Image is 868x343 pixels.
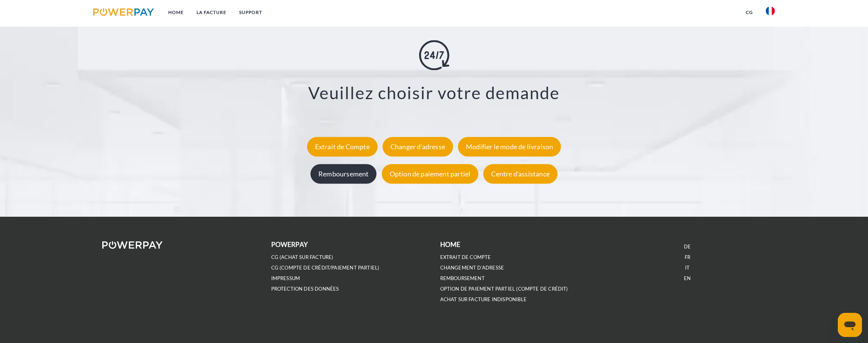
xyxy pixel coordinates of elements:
[440,254,491,260] a: EXTRAIT DE COMPTE
[684,243,691,250] a: DE
[838,313,862,337] iframe: Bouton de lancement de la fenêtre de messagerie
[310,164,376,184] div: Remboursement
[271,254,333,260] a: CG (achat sur facture)
[481,170,559,178] a: Centre d'assistance
[271,265,379,271] a: CG (Compte de crédit/paiement partiel)
[271,275,300,282] a: IMPRESSUM
[440,275,485,282] a: REMBOURSEMENT
[684,275,691,282] a: EN
[271,286,339,292] a: PROTECTION DES DONNÉES
[307,137,378,157] div: Extrait de Compte
[271,240,308,248] b: POWERPAY
[440,240,461,248] b: Home
[766,6,775,15] img: fr
[382,164,479,184] div: Option de paiement partiel
[53,82,815,103] h3: Veuillez choisir votre demande
[383,137,453,157] div: Changer d'adresse
[739,6,759,19] a: CG
[309,170,378,178] a: Remboursement
[685,254,690,260] a: FR
[440,286,568,292] a: OPTION DE PAIEMENT PARTIEL (Compte de crédit)
[458,137,561,157] div: Modifier le mode de livraison
[93,8,154,16] img: logo-powerpay.svg
[380,170,481,178] a: Option de paiement partiel
[483,164,557,184] div: Centre d'assistance
[440,296,527,303] a: ACHAT SUR FACTURE INDISPONIBLE
[305,143,379,151] a: Extrait de Compte
[162,6,190,19] a: Home
[102,241,163,249] img: logo-powerpay-white.svg
[233,6,269,19] a: Support
[190,6,233,19] a: LA FACTURE
[456,143,563,151] a: Modifier le mode de livraison
[685,265,690,271] a: IT
[381,143,455,151] a: Changer d'adresse
[440,265,504,271] a: Changement d'adresse
[419,40,449,70] img: online-shopping.svg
